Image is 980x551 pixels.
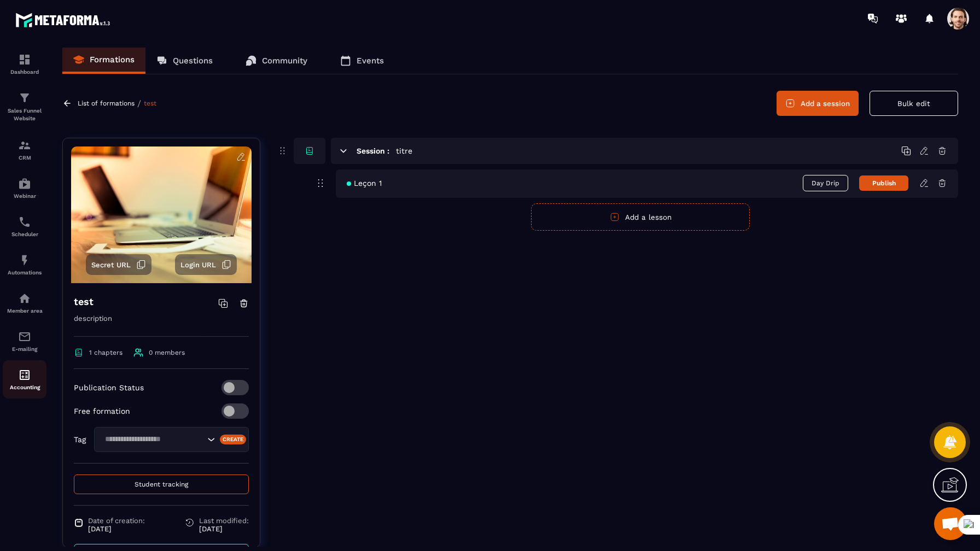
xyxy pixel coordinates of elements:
[3,155,46,161] p: CRM
[88,517,145,525] span: Date of creation:
[199,517,249,525] span: Last modified:
[18,53,31,66] img: formation
[18,177,31,190] img: automations
[3,69,46,75] p: Dashboard
[3,346,46,352] p: E-mailing
[3,384,46,390] p: Accounting
[74,383,144,392] p: Publication Status
[357,146,389,155] h6: Session :
[3,284,46,322] a: automationsautomationsMember area
[78,99,135,107] a: List of formations
[145,48,224,74] a: Questions
[18,139,31,152] img: formation
[3,107,46,122] p: Sales Funnel Website
[220,435,247,444] div: Create
[777,91,859,116] button: Add a session
[74,435,86,444] p: Tag
[144,99,156,107] a: test
[357,56,384,66] p: Events
[934,507,967,540] div: Mở cuộc trò chuyện
[89,349,122,356] span: 1 chapters
[18,254,31,267] img: automations
[101,433,205,446] input: Search for option
[62,48,145,74] a: Formations
[329,48,395,74] a: Events
[3,245,46,284] a: automationsautomationsAutomations
[74,407,130,415] p: Free formation
[3,360,46,398] a: accountantaccountantAccounting
[175,254,237,275] button: Login URL
[74,294,94,309] h4: test
[149,349,185,356] span: 0 members
[3,193,46,199] p: Webinar
[71,146,252,283] img: background
[3,269,46,275] p: Automations
[137,98,141,109] span: /
[199,525,249,533] p: [DATE]
[94,427,249,452] div: Search for option
[531,203,750,231] button: Add a lesson
[3,207,46,245] a: schedulerschedulerScheduler
[3,169,46,207] a: automationsautomationsWebinar
[235,48,318,74] a: Community
[86,254,151,275] button: Secret URL
[3,231,46,237] p: Scheduler
[859,175,908,191] button: Publish
[18,215,31,228] img: scheduler
[15,10,114,30] img: logo
[74,312,249,337] p: description
[262,56,307,66] p: Community
[180,261,216,269] span: Login URL
[18,292,31,305] img: automations
[803,175,848,191] span: Day Drip
[135,480,188,488] span: Student tracking
[74,474,249,494] button: Student tracking
[91,261,131,269] span: Secret URL
[90,55,135,65] p: Formations
[3,45,46,83] a: formationformationDashboard
[18,330,31,343] img: email
[3,322,46,360] a: emailemailE-mailing
[3,308,46,314] p: Member area
[18,368,31,382] img: accountant
[173,56,213,66] p: Questions
[396,145,412,156] h5: titre
[347,179,382,187] span: Leçon 1
[18,91,31,104] img: formation
[88,525,145,533] p: [DATE]
[3,83,46,131] a: formationformationSales Funnel Website
[870,91,958,116] button: Bulk edit
[3,131,46,169] a: formationformationCRM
